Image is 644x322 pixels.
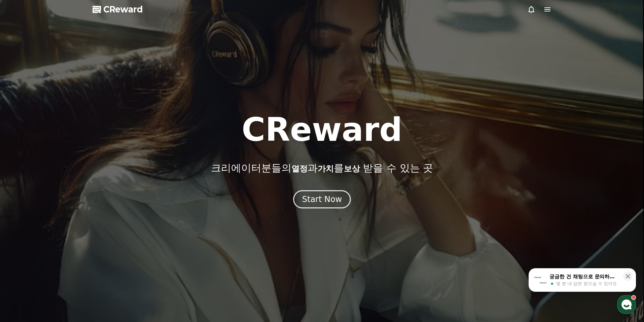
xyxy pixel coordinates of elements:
[293,190,351,208] button: Start Now
[93,4,143,15] a: CReward
[103,4,143,15] span: CReward
[291,164,308,173] span: 열정
[241,114,402,146] h1: CReward
[211,162,433,174] p: 크리에이터분들의 과 를 받을 수 있는 곳
[344,164,360,173] span: 보상
[318,164,334,173] span: 가치
[293,197,351,203] a: Start Now
[302,194,342,205] div: Start Now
